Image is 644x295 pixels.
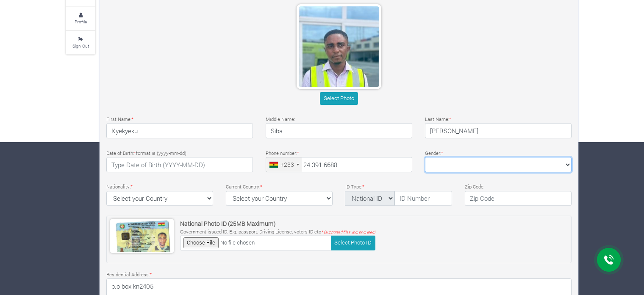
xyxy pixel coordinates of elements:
button: Select Photo ID [331,236,375,250]
label: Current Country: [226,183,262,191]
div: +233 [280,160,294,169]
label: Phone number: [266,150,299,157]
label: Nationality: [106,183,133,191]
label: ID Type: [345,183,364,191]
label: Zip Code: [465,183,484,191]
input: Type Date of Birth (YYYY-MM-DD) [106,157,253,172]
label: Middle Name: [266,116,295,123]
input: ID Number [394,191,452,206]
small: Profile [75,19,87,25]
input: Phone Number [266,157,412,172]
input: First Name [106,123,253,138]
label: Last Name: [425,116,451,123]
input: Middle Name [266,123,412,138]
input: Last Name [425,123,572,138]
div: Ghana (Gaana): +233 [266,157,302,172]
label: Residential Address: [106,271,152,278]
small: Sign Out [72,43,89,49]
a: Sign Out [66,31,95,54]
button: Select Photo [320,92,358,104]
a: Profile [66,7,95,30]
input: Zip Code [465,191,572,206]
strong: National Photo ID (25MB Maximum) [180,219,276,228]
label: Gender: [425,150,443,157]
i: * (supported files .jpg, png, jpeg) [321,230,375,234]
p: Government issued ID. E.g. passport, Driving License, voters ID etc [180,228,375,236]
label: First Name: [106,116,133,123]
label: Date of Birth: format is (yyyy-mm-dd) [106,150,186,157]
